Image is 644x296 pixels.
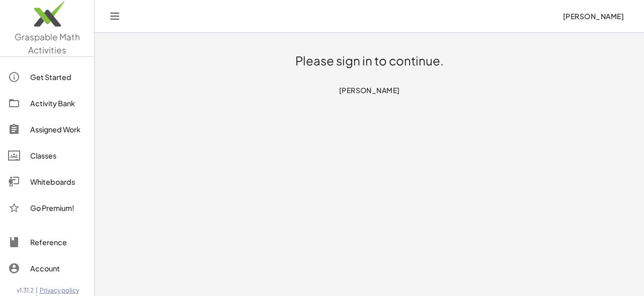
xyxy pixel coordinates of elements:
button: [PERSON_NAME] [331,81,408,99]
button: Toggle navigation [107,8,123,24]
a: Get Started [4,65,90,89]
a: Account [4,256,90,280]
div: Reference [30,236,86,248]
span: [PERSON_NAME] [562,12,624,21]
a: Classes [4,143,90,168]
a: Reference [4,230,90,254]
h1: Please sign in to continue. [295,53,444,69]
a: Assigned Work [4,117,90,141]
div: Get Started [30,71,86,83]
div: Activity Bank [30,97,86,109]
span: Graspable Math Activities [15,31,80,55]
div: Go Premium! [30,202,86,214]
div: Assigned Work [30,123,86,135]
span: | [36,286,38,294]
a: Privacy policy [40,286,83,294]
a: Activity Bank [4,91,90,115]
span: v1.31.2 [17,286,34,294]
div: Whiteboards [30,176,86,188]
button: [PERSON_NAME] [554,7,632,25]
div: Account [30,262,86,274]
span: [PERSON_NAME] [339,86,400,95]
a: Whiteboards [4,170,90,194]
div: Classes [30,150,86,162]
